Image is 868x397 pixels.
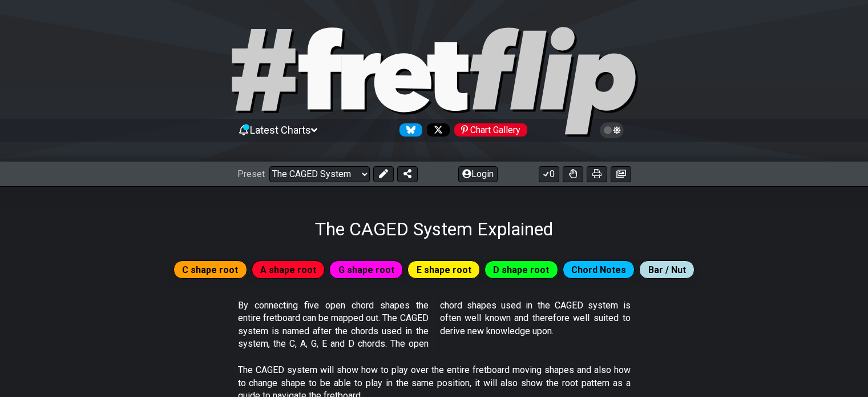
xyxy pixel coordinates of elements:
span: A shape root [260,262,316,278]
div: Chart Gallery [454,123,527,137]
span: G shape root [338,262,394,278]
a: #fretflip at Pinterest [450,123,527,137]
p: By connecting five open chord shapes the entire fretboard can be mapped out. The CAGED system is ... [238,299,631,351]
span: Toggle light / dark theme [605,125,619,135]
span: Preset [237,169,265,179]
button: Share Preset [397,166,418,182]
span: Latest Charts [250,124,311,136]
button: Create image [611,166,631,182]
select: Preset [269,166,370,182]
a: Follow #fretflip at X [422,123,450,137]
button: 0 [539,166,559,182]
span: Bar / Nut [648,262,686,278]
span: E shape root [417,262,471,278]
button: Login [458,166,498,182]
button: Edit Preset [373,166,394,182]
button: Toggle Dexterity for all fretkits [563,166,583,182]
h1: The CAGED System Explained [315,218,553,240]
a: Follow #fretflip at Bluesky [395,123,422,137]
span: C shape root [182,262,238,278]
button: Print [587,166,607,182]
span: Chord Notes [571,262,626,278]
span: D shape root [493,262,549,278]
